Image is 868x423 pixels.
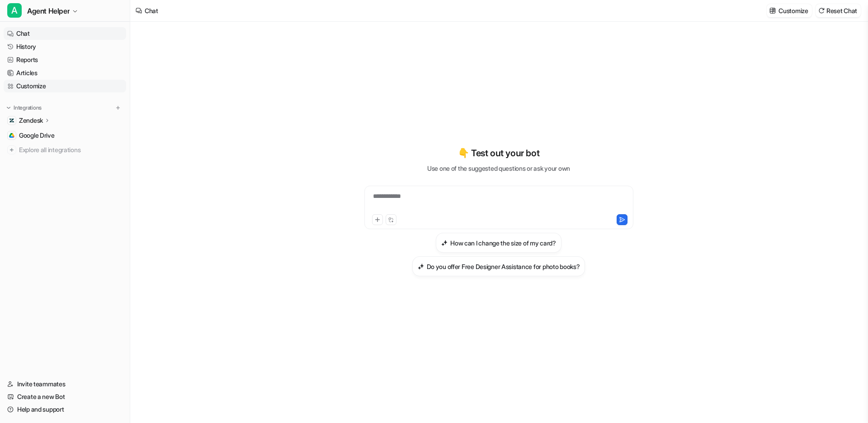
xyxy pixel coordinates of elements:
[27,5,70,17] span: Agent Helper
[450,238,556,248] h3: How can I change the size of my card?
[7,143,174,155] div: [DATE]
[816,4,861,17] button: Reset Chat
[7,236,174,361] div: eesel says…
[767,4,811,17] button: Customize
[441,240,448,246] img: How can I change the size of my card?
[43,297,50,304] button: Gif picker
[7,63,174,143] div: Maria says…
[9,133,14,138] img: Google Drive
[5,105,12,111] img: expand menu
[14,241,141,259] div: Hi [PERSON_NAME], ​
[14,104,42,111] p: Integrations
[818,7,825,14] img: reset
[115,105,121,111] img: menu_add.svg
[145,6,158,15] div: Chat
[26,5,40,19] img: Profile image for eesel
[4,403,126,416] a: Help and support
[28,297,36,304] button: Emoji picker
[4,144,126,156] a: Explore all integrations
[19,116,43,125] p: Zendesk
[418,263,424,270] img: Do you offer Free Designer Assistance for photo books?
[142,4,159,21] button: Home
[4,390,126,403] a: Create a new Bot
[14,259,141,321] div: Apologies that this hasn’t matched the timeline we mentioned. The team is still investigating the...
[7,236,148,344] div: Hi [PERSON_NAME],​Apologies that this hasn’t matched the timeline we mentioned. The team is still...
[57,297,65,304] button: Start recording
[4,378,126,390] a: Invite teammates
[19,131,55,140] span: Google Drive
[7,155,174,236] div: Maria says…
[427,262,580,271] h3: Do you offer Free Designer Assistance for photo books?
[33,63,174,136] div: Amazing, thank you. I also want to add I ran a separate test to see if this bot can work on a tic...
[4,40,126,53] a: History
[4,129,126,142] a: Google DriveGoogle Drive
[4,27,126,40] a: Chat
[40,161,166,223] div: Just popping in to see if there has been any headway on this? We have a hard deadline of getting ...
[4,53,126,66] a: Reports
[4,67,126,79] a: Articles
[4,80,126,92] a: Customize
[4,103,44,112] button: Integrations
[19,143,123,157] span: Explore all integrations
[14,297,21,304] button: Upload attachment
[44,11,84,20] p: Active 7h ago
[155,293,170,308] button: Send a message…
[8,278,173,293] textarea: Message…
[7,145,16,154] img: explore all integrations
[436,233,561,253] button: How can I change the size of my card?How can I change the size of my card?
[44,5,63,11] h1: eesel
[458,146,539,160] p: 👇 Test out your bot
[427,163,570,173] p: Use one of the suggested questions or ask your own
[33,155,174,228] div: Just popping in to see if there has been any headway on this? We have a hard deadline of getting ...
[7,3,22,18] span: A
[9,118,14,123] img: Zendesk
[6,4,23,21] button: go back
[159,4,175,20] div: Close
[40,68,166,130] div: Amazing, thank you. I also want to add I ran a separate test to see if this bot can work on a tic...
[412,256,585,276] button: Do you offer Free Designer Assistance for photo books?Do you offer Free Designer Assistance for p...
[778,6,808,15] p: Customize
[769,7,776,14] img: customize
